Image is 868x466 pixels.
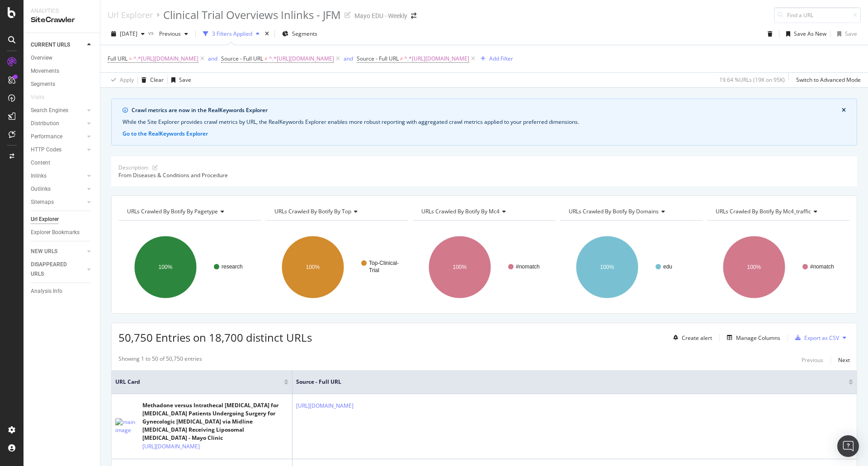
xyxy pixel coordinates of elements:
[31,93,53,102] a: Visits
[707,228,850,306] svg: A chart.
[31,247,85,256] a: NEW URLS
[357,55,399,62] span: Source - Full URL
[118,228,261,306] div: A chart.
[670,330,712,345] button: Create alert
[108,73,134,87] button: Apply
[108,55,127,62] span: Full URL
[133,52,198,65] span: ^.*[URL][DOMAIN_NAME]
[127,207,218,215] span: URLs Crawled By Botify By pagetype
[31,66,59,76] div: Movements
[120,76,134,84] div: Apply
[747,264,761,270] text: 100%
[31,40,85,50] a: CURRENT URLS
[421,207,500,215] span: URLs Crawled By Botify By mc4
[222,264,243,270] text: research
[516,264,540,270] text: #nomatch
[115,378,282,386] span: URL Card
[264,55,268,62] span: ≠
[489,55,513,62] div: Add Filter
[142,442,200,451] a: [URL][DOMAIN_NAME]
[560,228,703,306] svg: A chart.
[837,435,859,457] div: Open Intercom Messenger
[31,260,85,279] a: DISAPPEARED URLS
[118,164,149,171] div: Description:
[156,30,181,38] span: Previous
[123,130,208,138] button: Go to the RealKeywords Explorer
[567,204,695,219] h4: URLs Crawled By Botify By domains
[792,330,839,345] button: Export as CSV
[736,334,780,342] div: Manage Columns
[802,355,823,366] button: Previous
[31,228,94,237] a: Explorer Bookmarks
[719,76,785,84] div: 19.64 % URLs ( 19K on 95K )
[794,30,826,38] div: Save As New
[31,184,51,194] div: Outlinks
[663,264,672,270] text: edu
[115,418,138,434] img: main image
[120,30,137,38] span: 2025 Oct. 12th
[31,80,55,89] div: Segments
[278,27,321,41] button: Segments
[199,27,263,41] button: 3 Filters Applied
[208,54,217,63] button: and
[306,264,320,270] text: 100%
[31,145,61,155] div: HTTP Codes
[31,106,85,115] a: Search Engines
[132,106,842,114] div: Crawl metrics are now in the RealKeywords Explorer
[804,334,839,342] div: Export as CSV
[569,207,659,215] span: URLs Crawled By Botify By domains
[273,204,401,219] h4: URLs Crawled By Botify By top
[292,30,317,38] span: Segments
[266,228,409,306] svg: A chart.
[125,204,253,219] h4: URLs Crawled By Botify By pagetype
[31,198,54,207] div: Sitemaps
[150,76,164,84] div: Clear
[31,93,44,102] div: Visits
[682,334,712,342] div: Create alert
[31,119,59,128] div: Distribution
[31,145,85,155] a: HTTP Codes
[774,7,861,23] input: Find a URL
[810,264,834,270] text: #nomatch
[31,119,85,128] a: Distribution
[600,264,614,270] text: 100%
[453,264,467,270] text: 100%
[716,207,811,215] span: URLs Crawled By Botify By mc4_traffic
[477,53,513,64] button: Add Filter
[31,247,57,256] div: NEW URLS
[31,40,70,50] div: CURRENT URLS
[783,27,826,41] button: Save As New
[31,158,94,168] a: Content
[793,73,861,87] button: Switch to Advanced Mode
[369,267,379,273] text: Trial
[354,11,407,20] div: Mayo EDU - Weekly
[400,55,403,62] span: ≠
[845,30,857,38] div: Save
[411,13,416,19] div: arrow-right-arrow-left
[179,76,191,84] div: Save
[31,158,50,168] div: Content
[31,53,94,63] a: Overview
[838,356,850,364] div: Next
[31,260,76,279] div: DISAPPEARED URLS
[274,207,351,215] span: URLs Crawled By Botify By top
[163,7,341,23] div: Clinical Trial Overviews Inlinks - JFM
[296,378,835,386] span: Source - Full URL
[31,106,68,115] div: Search Engines
[111,99,857,146] div: info banner
[221,55,263,62] span: Source - Full URL
[834,27,857,41] button: Save
[159,264,173,270] text: 100%
[31,7,93,15] div: Analytics
[108,10,153,20] a: Url Explorer
[31,287,94,296] a: Analysis Info
[344,55,353,62] div: and
[404,52,469,65] span: ^.*[URL][DOMAIN_NAME]
[31,53,52,63] div: Overview
[31,132,85,141] a: Performance
[31,132,62,141] div: Performance
[118,355,202,366] div: Showing 1 to 50 of 50,750 entries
